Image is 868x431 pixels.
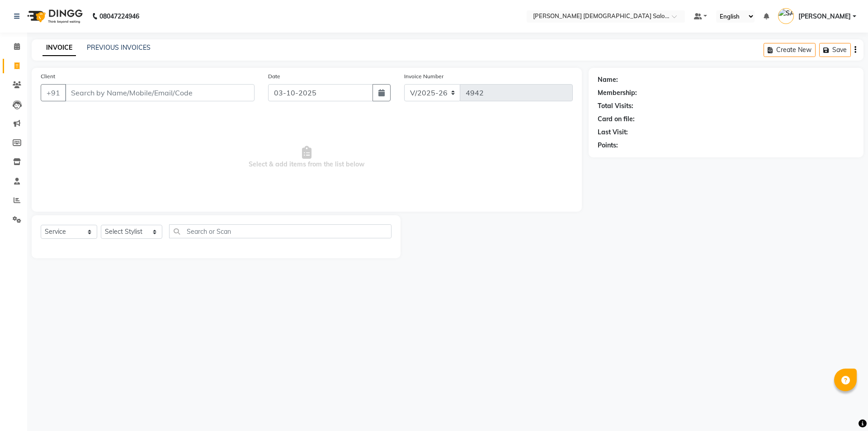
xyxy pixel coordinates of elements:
div: Last Visit: [598,128,628,137]
span: [PERSON_NAME] [798,12,851,21]
span: Select & add items from the list below [41,112,573,203]
img: logo [23,4,85,29]
label: Client [41,72,55,81]
div: Points: [598,141,618,150]
img: SAJJAN KAGADIYA [778,8,794,24]
label: Invoice Number [404,72,443,81]
div: Membership: [598,88,637,98]
input: Search by Name/Mobile/Email/Code [65,84,255,101]
button: Create New [764,43,816,57]
div: Total Visits: [598,101,633,111]
button: +91 [41,84,66,101]
label: Date [268,72,280,81]
iframe: chat widget [830,395,859,422]
div: Card on file: [598,114,635,124]
div: Name: [598,75,618,85]
a: INVOICE [42,40,76,56]
button: Save [819,43,851,57]
a: PREVIOUS INVOICES [87,43,151,52]
input: Search or Scan [169,224,392,238]
b: 08047224946 [99,4,139,29]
